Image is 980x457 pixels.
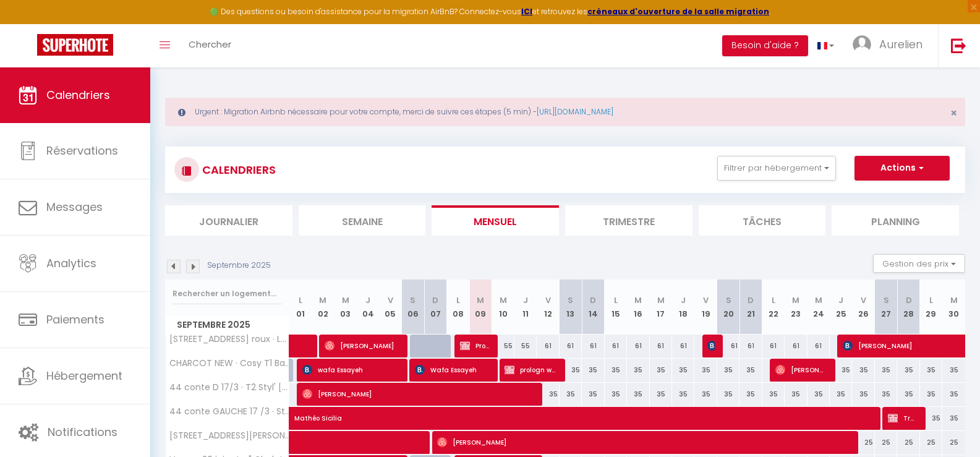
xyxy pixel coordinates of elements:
[560,359,582,382] div: 35
[634,294,642,306] abbr: M
[537,280,559,335] th: 12
[299,294,302,306] abbr: L
[807,280,830,335] th: 24
[560,280,582,335] th: 13
[650,335,672,357] div: 61
[772,294,775,306] abbr: L
[843,24,938,67] a: ... Aurelien
[379,280,401,335] th: 05
[168,335,291,344] span: [STREET_ADDRESS] roux · Le Bergson 3 chambres Stationnement gratuit
[852,359,874,382] div: 35
[432,294,438,306] abbr: D
[514,280,537,335] th: 11
[888,406,918,430] span: Travaux Blocage
[334,280,356,335] th: 03
[627,383,649,406] div: 35
[447,280,469,335] th: 08
[587,6,769,17] a: créneaux d'ouverture de la salle migration
[722,35,808,56] button: Besoin d'aide ?
[650,359,672,382] div: 35
[775,358,827,382] span: [PERSON_NAME]
[168,383,291,392] span: 44 conte D 17/3 · T2 Styl' [PERSON_NAME] INSPE places gratuites
[560,335,582,357] div: 61
[521,6,532,17] a: ICI
[505,358,556,382] span: prologn wafa
[165,205,292,236] li: Journalier
[873,254,965,273] button: Gestion des prix
[861,294,866,306] abbr: V
[785,383,807,406] div: 35
[46,199,103,215] span: Messages
[299,205,426,236] li: Semaine
[500,294,507,306] abbr: M
[312,280,334,335] th: 02
[627,335,649,357] div: 61
[325,334,399,357] span: [PERSON_NAME]
[875,431,897,454] div: 25
[319,294,326,306] abbr: M
[717,280,739,335] th: 20
[875,359,897,382] div: 35
[920,383,942,406] div: 35
[456,294,460,306] abbr: L
[897,383,919,406] div: 35
[168,407,291,416] span: 44 conte GAUCHE 17 /3 · Studio Styl' [PERSON_NAME] INSPE places gratuites
[537,335,559,357] div: 61
[605,335,627,357] div: 61
[590,294,596,306] abbr: D
[302,382,532,406] span: [PERSON_NAME]
[703,294,709,306] abbr: V
[717,156,836,181] button: Filtrer par hébergement
[717,383,739,406] div: 35
[565,205,692,236] li: Trimestre
[402,280,424,335] th: 06
[437,430,845,454] span: [PERSON_NAME]
[460,334,490,357] span: Proprio Proprio
[739,335,762,357] div: 61
[739,383,762,406] div: 35
[165,98,965,126] div: Urgent : Migration Airbnb nécessaire pour votre compte, merci de suivre ces étapes (5 min) -
[672,335,694,357] div: 61
[166,316,289,334] span: Septembre 2025
[173,283,282,305] input: Rechercher un logement...
[365,294,370,306] abbr: J
[650,280,672,335] th: 17
[650,383,672,406] div: 35
[289,280,312,335] th: 01
[627,359,649,382] div: 35
[897,359,919,382] div: 35
[785,335,807,357] div: 61
[875,280,897,335] th: 27
[807,383,830,406] div: 35
[672,383,694,406] div: 35
[207,260,271,271] p: Septembre 2025
[875,383,897,406] div: 35
[929,294,933,306] abbr: L
[582,280,604,335] th: 14
[748,294,754,306] abbr: D
[302,358,399,382] span: wafa Essayeh
[815,294,822,306] abbr: M
[785,280,807,335] th: 23
[852,280,874,335] th: 26
[717,359,739,382] div: 35
[672,359,694,382] div: 35
[179,24,241,67] a: Chercher
[852,431,874,454] div: 25
[942,431,965,454] div: 25
[189,38,231,51] span: Chercher
[357,280,379,335] th: 04
[605,280,627,335] th: 15
[582,335,604,357] div: 61
[46,368,122,383] span: Hébergement
[884,294,889,306] abbr: S
[762,335,785,357] div: 61
[854,156,950,181] button: Actions
[762,280,785,335] th: 22
[699,205,826,236] li: Tâches
[762,383,785,406] div: 35
[897,431,919,454] div: 25
[897,280,919,335] th: 28
[537,383,559,406] div: 35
